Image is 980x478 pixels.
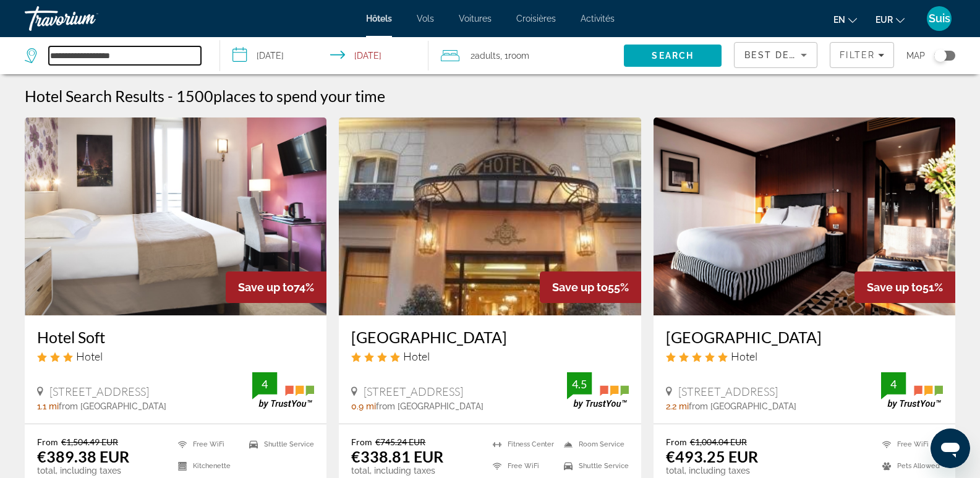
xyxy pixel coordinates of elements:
span: places to spend your time [213,87,385,105]
p: total, including taxes [37,466,159,476]
h1: Hotel Search Results [25,87,164,105]
button: Changer de langue [833,11,857,28]
span: , 1 [500,47,529,64]
del: €1,504.49 EUR [61,437,118,447]
p: total, including taxes [666,466,788,476]
span: Save up to [552,281,608,294]
span: 0.9 mi [351,401,376,411]
ins: €493.25 EUR [666,447,758,466]
a: [GEOGRAPHIC_DATA] [351,328,628,346]
a: Travorium [25,2,148,35]
span: Filter [840,50,875,60]
a: Hôtels [366,14,392,23]
button: Search [624,45,722,67]
font: Suis [929,12,950,25]
li: Free WiFi [876,437,943,452]
span: Best Deals [744,50,809,60]
font: EUR [876,15,893,25]
span: 2.2 mi [666,401,689,411]
button: Select check in and out date [220,37,428,74]
span: from [GEOGRAPHIC_DATA] [376,401,484,411]
img: Hotel Soft [25,117,326,315]
li: Pets Allowed [876,458,943,474]
span: 1.1 mi [37,401,59,411]
span: Save up to [238,281,294,294]
div: 74% [226,271,326,303]
img: TrustYou guest rating badge [567,372,629,409]
p: total, including taxes [351,466,473,476]
div: 51% [854,271,955,303]
li: Free WiFi [487,458,558,474]
ins: €338.81 EUR [351,447,443,466]
span: [STREET_ADDRESS] [364,385,463,398]
button: Toggle map [925,50,955,61]
div: 55% [540,271,641,303]
img: TrustYou guest rating badge [252,372,314,409]
li: Free WiFi [172,437,243,452]
span: Map [906,47,925,64]
span: Save up to [867,281,922,294]
span: Hotel [403,349,430,363]
input: Search hotel destination [49,46,201,65]
div: 4.5 [567,377,592,391]
span: - [168,87,173,105]
a: Hotel Soft [37,328,314,346]
div: 4 star Hotel [351,349,628,363]
li: Shuttle Service [558,458,629,474]
del: €1,004.04 EUR [690,437,747,447]
img: Hotel St Pétersbourg Opéra & Spa [339,117,641,315]
ins: €389.38 EUR [37,447,129,466]
mat-select: Sort by [744,48,807,62]
button: Changer de devise [876,11,905,28]
span: from [GEOGRAPHIC_DATA] [689,401,796,411]
del: €745.24 EUR [375,437,425,447]
span: Room [508,51,529,61]
span: Search [652,51,694,61]
a: Voitures [459,14,492,23]
a: Vols [417,14,434,23]
div: 4 [881,377,906,391]
span: From [37,437,58,447]
div: 3 star Hotel [37,349,314,363]
button: Menu utilisateur [923,6,955,32]
font: en [833,15,845,25]
li: Room Service [558,437,629,452]
span: From [351,437,372,447]
a: Activités [581,14,615,23]
span: From [666,437,687,447]
span: Adults [475,51,500,61]
div: 4 [252,377,277,391]
li: Shuttle Service [243,437,314,452]
button: Travelers: 2 adults, 0 children [428,37,624,74]
span: Hotel [76,349,103,363]
iframe: Bouton de lancement de la fenêtre de messagerie [931,429,970,468]
span: [STREET_ADDRESS] [49,385,149,398]
span: 2 [471,47,500,64]
img: Grand Hôtel Champs Elysées [654,117,955,315]
span: Hotel [731,349,757,363]
a: [GEOGRAPHIC_DATA] [666,328,943,346]
h2: 1500 [176,87,385,105]
button: Filters [830,42,894,68]
div: 5 star Hotel [666,349,943,363]
li: Kitchenette [172,458,243,474]
span: [STREET_ADDRESS] [678,385,778,398]
a: Croisières [516,14,556,23]
li: Fitness Center [487,437,558,452]
img: TrustYou guest rating badge [881,372,943,409]
span: from [GEOGRAPHIC_DATA] [59,401,166,411]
